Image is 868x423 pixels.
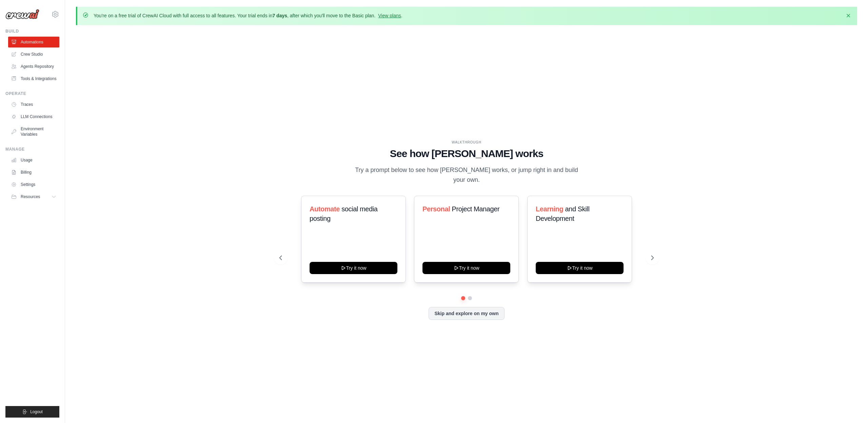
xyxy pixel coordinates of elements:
[5,91,59,96] div: Operate
[8,49,59,60] a: Crew Studio
[8,123,59,140] a: Environment Variables
[353,165,580,185] p: Try a prompt below to see how [PERSON_NAME] works, or jump right in and build your own.
[8,167,59,178] a: Billing
[5,9,39,19] img: Logo
[8,73,59,84] a: Tools & Integrations
[422,205,450,213] span: Personal
[8,37,59,47] a: Automations
[429,307,504,320] button: Skip and explore on my own
[8,191,59,202] button: Resources
[8,179,59,190] a: Settings
[378,13,401,18] a: View plans
[279,148,654,160] h1: See how [PERSON_NAME] works
[834,390,868,423] iframe: Chat Widget
[8,99,59,110] a: Traces
[30,409,43,415] span: Logout
[422,262,510,274] button: Try it now
[5,147,59,152] div: Manage
[310,205,340,213] span: Automate
[279,140,654,145] div: WALKTHROUGH
[5,28,59,34] div: Build
[5,406,59,418] button: Logout
[310,205,378,222] span: social media posting
[21,194,40,199] span: Resources
[272,13,287,18] strong: 7 days
[8,155,59,166] a: Usage
[94,12,402,19] p: You're on a free trial of CrewAI Cloud with full access to all features. Your trial ends in , aft...
[8,61,59,72] a: Agents Repository
[310,262,397,274] button: Try it now
[452,205,500,213] span: Project Manager
[536,262,624,274] button: Try it now
[8,111,59,122] a: LLM Connections
[536,205,563,213] span: Learning
[536,205,589,222] span: and Skill Development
